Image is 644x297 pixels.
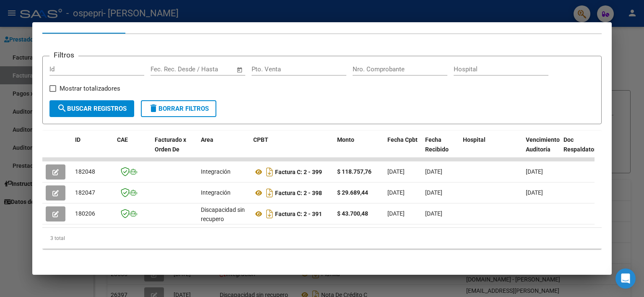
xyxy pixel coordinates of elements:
strong: $ 43.700,48 [337,210,368,217]
mat-icon: delete [148,103,158,113]
datatable-header-cell: Doc Respaldatoria [560,131,610,168]
datatable-header-cell: Monto [334,131,384,168]
span: Integración [201,168,231,175]
span: [DATE] [526,168,543,175]
span: Discapacidad sin recupero [201,206,245,223]
button: Borrar Filtros [141,100,216,117]
button: Open calendar [235,65,244,75]
strong: Factura C: 2 - 398 [275,190,322,196]
strong: Factura C: 2 - 399 [275,169,322,175]
span: Fecha Recibido [425,136,449,153]
button: Buscar Registros [49,100,134,117]
span: [DATE] [387,189,405,196]
span: [DATE] [526,189,543,196]
strong: Factura C: 2 - 391 [275,211,322,217]
span: Monto [337,136,354,143]
span: [DATE] [425,210,442,217]
strong: $ 29.689,44 [337,189,368,196]
datatable-header-cell: Vencimiento Auditoría [522,131,560,168]
span: ID [75,136,80,143]
span: CAE [117,136,128,143]
span: [DATE] [387,168,405,175]
span: 182048 [75,168,95,175]
mat-icon: search [57,103,67,113]
h3: Filtros [49,49,78,60]
datatable-header-cell: CAE [114,131,151,168]
input: Start date [151,65,178,73]
span: Doc Respaldatoria [563,136,601,153]
span: Borrar Filtros [148,105,209,112]
span: 182047 [75,189,95,196]
datatable-header-cell: CPBT [250,131,334,168]
i: Descargar documento [264,186,275,200]
span: Hospital [463,136,486,143]
span: [DATE] [425,189,442,196]
span: Vencimiento Auditoría [526,136,560,153]
span: Buscar Registros [57,105,127,112]
datatable-header-cell: Hospital [460,131,522,168]
span: CPBT [253,136,268,143]
datatable-header-cell: Area [197,131,250,168]
span: Area [201,136,213,143]
span: Integración [201,189,231,196]
span: [DATE] [387,210,405,217]
span: [DATE] [425,168,442,175]
datatable-header-cell: ID [72,131,114,168]
strong: $ 118.757,76 [337,168,371,175]
span: 180206 [75,210,95,217]
i: Descargar documento [264,165,275,179]
div: 3 total [42,228,602,249]
div: Open Intercom Messenger [615,268,636,289]
datatable-header-cell: Fecha Recibido [422,131,460,168]
span: Mostrar totalizadores [60,83,120,94]
i: Descargar documento [264,207,275,221]
datatable-header-cell: Facturado x Orden De [151,131,197,168]
span: Fecha Cpbt [387,136,418,143]
span: Facturado x Orden De [155,136,186,153]
datatable-header-cell: Fecha Cpbt [384,131,422,168]
input: End date [185,65,226,73]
